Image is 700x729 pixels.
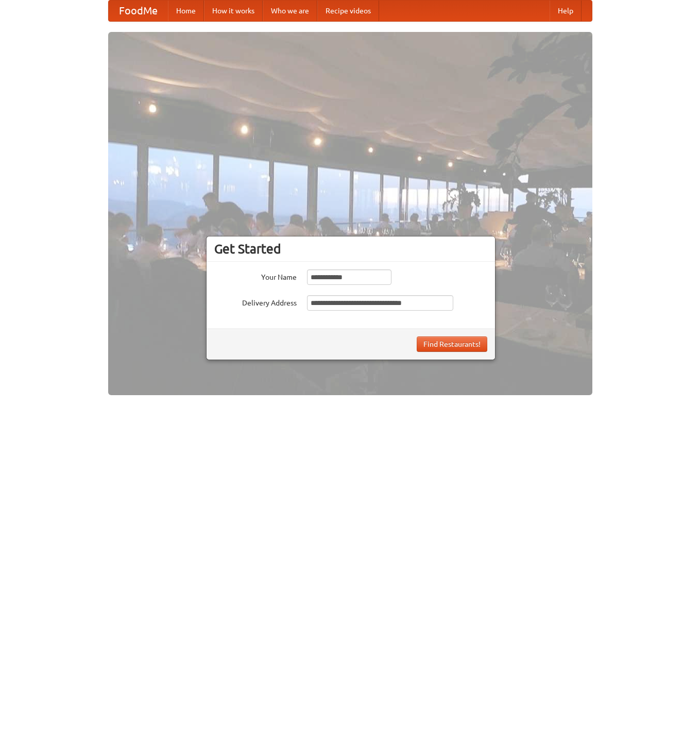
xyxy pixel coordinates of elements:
a: Help [550,1,582,21]
a: How it works [204,1,263,21]
a: Recipe videos [317,1,379,21]
button: Find Restaurants! [417,336,487,352]
label: Delivery Address [214,295,297,308]
a: Home [168,1,204,21]
label: Your Name [214,269,297,282]
a: Who we are [263,1,317,21]
h3: Get Started [214,241,487,257]
a: FoodMe [109,1,168,21]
